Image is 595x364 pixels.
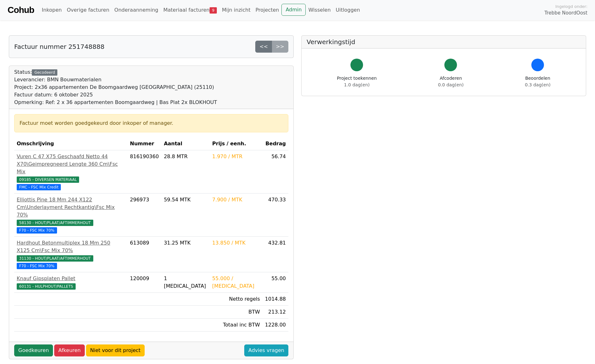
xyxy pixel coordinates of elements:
th: Aantal [161,137,210,150]
a: Projecten [253,4,282,16]
div: Status: [14,68,217,106]
a: Cohub [8,3,34,18]
h5: Verwerkingstijd [307,38,581,46]
a: Wisselen [306,4,333,16]
a: << [255,41,272,53]
a: Materiaal facturen9 [161,4,219,16]
div: 55.000 / [MEDICAL_DATA] [212,275,260,290]
span: Ingelogd onder: [555,3,587,9]
div: 1 [MEDICAL_DATA] [164,275,207,290]
div: 13.850 / MTK [212,239,260,247]
h5: Factuur nummer 251748888 [14,43,104,50]
a: Overige facturen [64,4,112,16]
td: 432.81 [263,237,288,272]
div: 7.900 / MTK [212,196,260,204]
td: 1228.00 [263,319,288,332]
div: Hardhout Betonmultiplex 18 Mm 250 X125 Cm\Fsc Mix 70% [17,239,125,254]
span: 0.3 dag(en) [525,82,551,87]
a: Knauf Gipsplaten Pallet60131 - HULPHOUT/PALLETS [17,275,125,290]
th: Nummer [127,137,161,150]
td: BTW [210,306,262,319]
span: 31130 - HOUT/PLAAT/AFTIMMERHOUT [17,255,93,262]
div: Opmerking: Ref: 2 x 36 appartementen Boomgaardweg | Bas Plat 2x BLOKHOUT [14,99,217,106]
a: Niet voor dit project [86,344,145,356]
div: Project: 2x36 appartementen De Boomgaardweg [GEOGRAPHIC_DATA] (25110) [14,84,217,91]
span: 9 [210,7,217,14]
a: Elliottis Pine 18 Mm 244 X122 Cm\Underlayment Rechtkantig\Fsc Mix 70%58130 - HOUT/PLAAT/AFTIMMERH... [17,196,125,234]
td: Totaal inc BTW [210,319,262,332]
div: 28.8 MTR [164,153,207,160]
td: 213.12 [263,306,288,319]
td: 1014.88 [263,293,288,306]
a: Goedkeuren [14,344,53,356]
div: Leverancier: BMN Bouwmaterialen [14,76,217,84]
td: 120009 [127,272,161,293]
div: 31.25 MTK [164,239,207,247]
td: Netto regels [210,293,262,306]
span: 0.0 dag(en) [438,82,464,87]
td: 56.74 [263,150,288,194]
a: Admin [281,4,306,16]
div: Beoordelen [525,75,551,88]
div: Factuur moet worden goedgekeurd door inkoper of manager. [20,119,283,127]
span: 09185 - DIVERSEN MATERIAAL [17,176,79,183]
span: 60131 - HULPHOUT/PALLETS [17,283,76,290]
span: F70 - FSC Mix 70% [17,263,57,269]
a: Mijn inzicht [219,4,253,16]
span: 1.0 dag(en) [344,82,370,87]
td: 816190360 [127,150,161,194]
span: 58130 - HOUT/PLAAT/AFTIMMERHOUT [17,220,93,226]
th: Bedrag [263,137,288,150]
td: 55.00 [263,272,288,293]
a: Afkeuren [54,344,85,356]
span: Trebbe NoordOost [545,9,587,17]
div: Afcoderen [438,75,464,88]
div: Elliottis Pine 18 Mm 244 X122 Cm\Underlayment Rechtkantig\Fsc Mix 70% [17,196,125,219]
div: 59.54 MTK [164,196,207,204]
div: 1.970 / MTR [212,153,260,160]
span: F70 - FSC Mix 70% [17,227,57,234]
a: Advies vragen [244,344,288,356]
th: Prijs / eenh. [210,137,262,150]
td: 613089 [127,237,161,272]
th: Omschrijving [14,137,127,150]
a: Vuren C 47 X75 Geschaafd Netto 44 X70\Geimpregneerd Lengte 360 Cm\Fsc Mix09185 - DIVERSEN MATERIA... [17,153,125,191]
a: Hardhout Betonmultiplex 18 Mm 250 X125 Cm\Fsc Mix 70%31130 - HOUT/PLAAT/AFTIMMERHOUT F70 - FSC Mi... [17,239,125,269]
div: Gecodeerd [32,69,57,76]
a: Inkopen [39,4,64,16]
a: Onderaanneming [112,4,161,16]
div: Project toekennen [337,75,377,88]
div: Knauf Gipsplaten Pallet [17,275,125,282]
td: 296973 [127,194,161,237]
div: Factuur datum: 6 oktober 2025 [14,91,217,99]
span: FMC - FSC Mix Credit [17,184,61,190]
td: 470.33 [263,194,288,237]
div: Vuren C 47 X75 Geschaafd Netto 44 X70\Geimpregneerd Lengte 360 Cm\Fsc Mix [17,153,125,176]
a: Uitloggen [333,4,362,16]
